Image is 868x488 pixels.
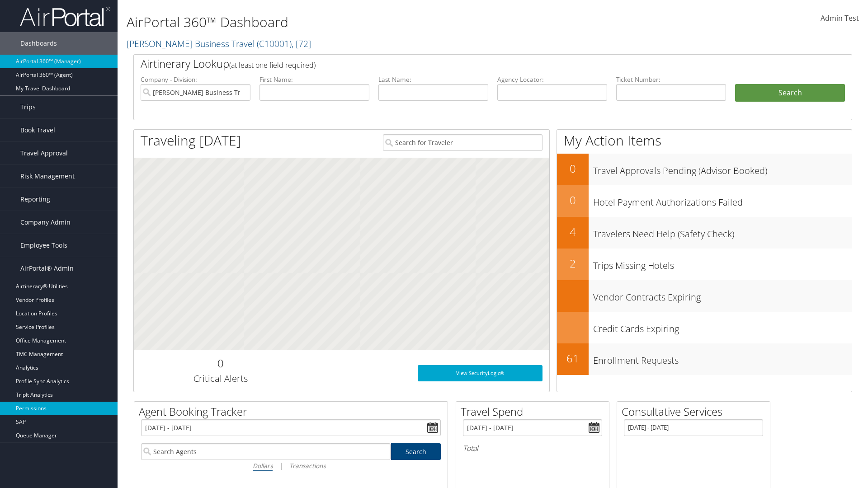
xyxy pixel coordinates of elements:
h2: 0 [557,192,589,208]
a: Admin Test [821,5,859,33]
span: Trips [20,96,36,118]
h2: 61 [557,351,589,366]
a: 61Enrollment Requests [557,343,852,375]
a: 2Trips Missing Hotels [557,249,852,280]
span: AirPortal® Admin [20,257,74,280]
h3: Hotel Payment Authorizations Failed [593,192,852,209]
span: Admin Test [821,13,859,23]
h2: 2 [557,256,589,271]
h2: 4 [557,224,589,239]
a: View SecurityLogic® [418,365,542,381]
h2: Travel Spend [461,404,609,419]
h6: Total [463,443,602,453]
span: Dashboards [20,32,57,55]
h3: Credit Cards Expiring [593,318,852,335]
span: , [ 72 ] [292,38,311,50]
span: ( C10001 ) [257,38,292,50]
a: 0Hotel Payment Authorizations Failed [557,185,852,217]
label: Ticket Number: [616,75,726,84]
a: 0Travel Approvals Pending (Advisor Booked) [557,154,852,185]
span: Employee Tools [20,234,67,257]
h1: Traveling [DATE] [141,131,241,150]
h3: Enrollment Requests [593,350,852,367]
span: (at least one field required) [229,60,316,70]
i: Dollars [253,461,273,470]
label: First Name: [259,75,369,84]
h1: My Action Items [557,131,852,150]
a: [PERSON_NAME] Business Travel [127,38,311,50]
i: Transactions [289,461,325,470]
input: Search for Traveler [383,134,542,151]
a: 4Travelers Need Help (Safety Check) [557,217,852,249]
button: Search [735,84,845,102]
h2: 0 [141,356,300,371]
span: Book Travel [20,119,55,141]
h2: Consultative Services [622,404,770,419]
span: Company Admin [20,211,71,234]
a: Search [391,443,441,460]
label: Agency Locator: [497,75,607,84]
h2: 0 [557,161,589,176]
h3: Travel Approvals Pending (Advisor Booked) [593,160,852,177]
h2: Agent Booking Tracker [139,404,448,419]
a: Credit Cards Expiring [557,312,852,343]
h3: Trips Missing Hotels [593,255,852,272]
h1: AirPortal 360™ Dashboard [127,13,615,32]
h3: Travelers Need Help (Safety Check) [593,223,852,240]
label: Last Name: [378,75,488,84]
h3: Vendor Contracts Expiring [593,286,852,304]
span: Reporting [20,188,50,211]
h2: Airtinerary Lookup [141,56,785,71]
img: airportal-logo.png [20,6,110,27]
span: Travel Approval [20,142,68,164]
input: Search Agents [141,443,391,460]
a: Vendor Contracts Expiring [557,280,852,312]
div: | [141,460,441,471]
label: Company - Division: [141,75,250,84]
h3: Critical Alerts [141,372,300,385]
span: Risk Management [20,165,75,188]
